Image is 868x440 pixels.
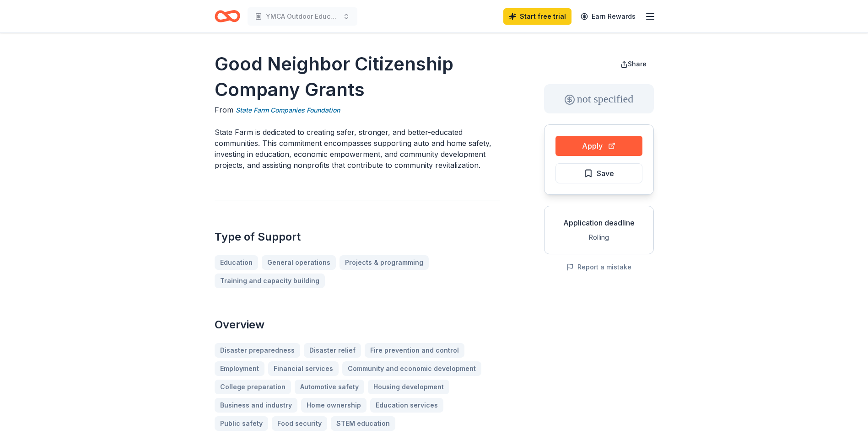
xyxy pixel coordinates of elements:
[597,167,614,179] span: Save
[215,127,500,171] p: State Farm is dedicated to creating safer, stronger, and better-educated communities. This commit...
[236,105,340,116] a: State Farm Companies Foundation
[552,232,646,243] div: Rolling
[575,8,641,25] a: Earn Rewards
[215,230,500,244] h2: Type of Support
[340,255,429,270] a: Projects & programming
[544,84,654,113] div: not specified
[503,8,571,25] a: Start free trial
[215,317,500,332] h2: Overview
[552,217,646,228] div: Application deadline
[262,255,336,270] a: General operations
[266,11,339,22] span: YMCA Outdoor Education Program
[215,104,500,116] div: From
[555,163,642,183] button: Save
[555,136,642,156] button: Apply
[628,60,647,68] span: Share
[215,274,325,288] a: Training and capacity building
[215,255,258,270] a: Education
[215,5,240,27] a: Home
[613,55,654,73] button: Share
[566,262,631,273] button: Report a mistake
[215,51,500,102] h1: Good Neighbor Citizenship Company Grants
[248,7,357,26] button: YMCA Outdoor Education Program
